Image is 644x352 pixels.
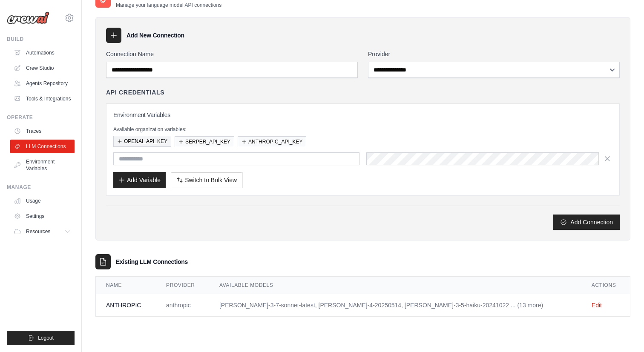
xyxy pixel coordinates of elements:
button: ANTHROPIC_API_KEY [238,136,306,147]
a: Crew Studio [10,61,75,75]
button: OPENAI_API_KEY [113,136,171,147]
span: Resources [26,228,50,235]
button: Logout [7,331,75,345]
a: Edit [592,302,602,309]
label: Provider [368,50,620,58]
div: Operate [7,114,75,121]
th: Name [96,277,156,294]
h3: Environment Variables [113,111,612,119]
h4: API Credentials [106,88,164,97]
a: Usage [10,194,75,208]
th: Actions [581,277,630,294]
button: Resources [10,225,75,238]
div: Build [7,36,75,43]
h3: Existing LLM Connections [116,258,188,266]
a: Automations [10,46,75,60]
td: anthropic [156,294,209,317]
h3: Add New Connection [126,31,184,40]
p: Available organization variables: [113,126,612,133]
td: [PERSON_NAME]-3-7-sonnet-latest, [PERSON_NAME]-4-20250514, [PERSON_NAME]-3-5-haiku-20241022 ... (... [209,294,581,317]
img: Logo [7,11,49,24]
td: ANTHROPIC [96,294,156,317]
a: Settings [10,209,75,223]
a: Tools & Integrations [10,92,75,106]
a: Traces [10,124,75,138]
div: Manage [7,184,75,191]
a: Environment Variables [10,155,75,175]
a: LLM Connections [10,140,75,153]
p: Manage your language model API connections [116,2,221,9]
button: Add Variable [113,172,166,188]
button: Add Connection [553,215,620,230]
th: Available Models [209,277,581,294]
th: Provider [156,277,209,294]
button: SERPER_API_KEY [175,136,234,147]
button: Switch to Bulk View [171,172,242,188]
label: Connection Name [106,50,358,58]
span: Logout [38,335,54,341]
span: Switch to Bulk View [185,176,237,184]
a: Agents Repository [10,77,75,90]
